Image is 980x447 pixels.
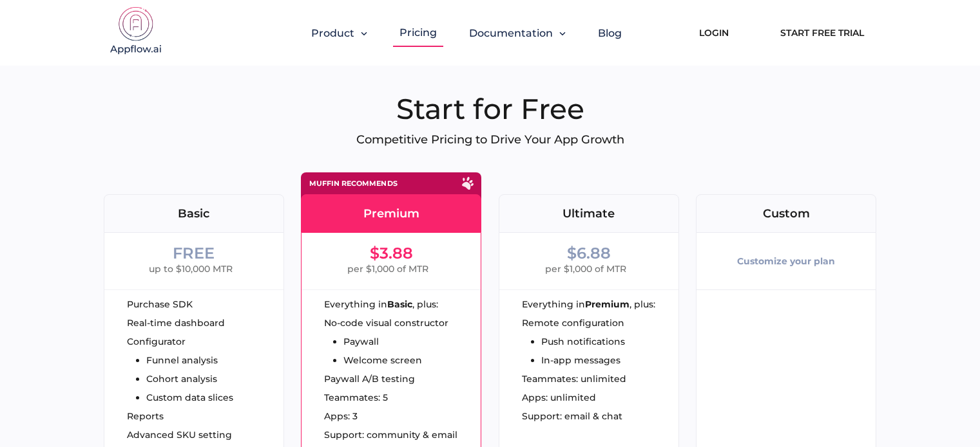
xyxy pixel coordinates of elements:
[311,27,367,39] button: Product
[399,26,437,39] a: Pricing
[324,412,358,421] span: Apps: 3
[311,27,354,39] span: Product
[697,208,876,219] div: Custom
[522,412,622,421] span: Support: email & chat
[567,246,611,261] div: $6.88
[347,261,428,277] span: per $1,000 of MTR
[737,246,835,277] div: Customize your plan
[127,300,193,309] span: Purchase SDK
[104,6,168,58] img: appflow.ai-logo
[545,261,626,277] span: per $1,000 of MTR
[522,300,678,309] div: Everything in , plus:
[324,430,457,439] span: Support: community & email
[127,412,164,421] span: Reports
[173,246,215,261] div: FREE
[343,337,448,346] li: Paywall
[104,132,877,147] p: Competitive Pricing to Drive Your App Growth
[324,374,415,383] span: Paywall A/B testing
[469,27,553,39] span: Documentation
[522,318,625,365] ul: Remote configuration
[127,318,225,327] span: Real-time dashboard
[104,208,283,219] div: Basic
[469,27,566,39] button: Documentation
[387,300,412,309] strong: Basic
[585,300,629,309] strong: Premium
[146,393,233,402] li: Custom data slices
[598,27,622,39] a: Blog
[324,393,388,402] span: Teammates: 5
[146,374,233,383] li: Cohort analysis
[541,356,625,365] li: In-app messages
[302,208,481,219] div: Premium
[370,246,413,261] div: $3.88
[680,19,748,47] a: Login
[541,337,625,346] li: Push notifications
[127,337,233,402] ul: Configurator
[309,180,398,187] div: Muffin recommends
[324,300,481,309] div: Everything in , plus:
[324,318,448,365] ul: No-code visual constructor
[146,356,233,365] li: Funnel analysis
[127,430,232,439] span: Advanced SKU setting
[522,374,626,383] span: Teammates: unlimited
[499,208,678,219] div: Ultimate
[149,261,233,277] span: up to $10,000 MTR
[767,19,877,47] a: Start Free Trial
[104,91,877,126] h1: Start for Free
[522,393,596,402] span: Apps: unlimited
[343,356,448,365] li: Welcome screen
